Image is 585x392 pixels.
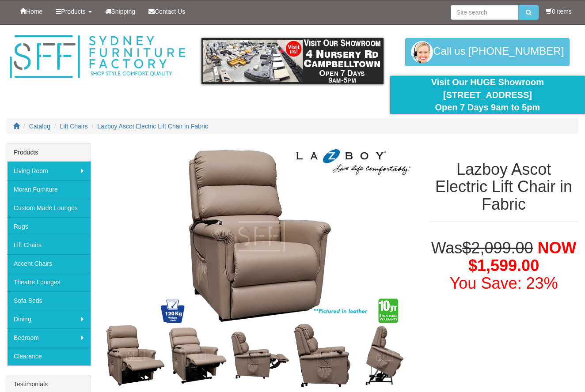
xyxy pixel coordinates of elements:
[97,123,208,130] a: Lazboy Ascot Electric Lift Chair in Fabric
[142,0,192,23] a: Contact Us
[546,7,572,16] li: 0 items
[13,0,49,23] a: Home
[7,34,188,80] img: Sydney Furniture Factory
[7,347,91,366] a: Clearance
[7,236,91,254] a: Lift Chairs
[111,8,136,15] span: Shipping
[451,5,518,20] input: Site search
[462,239,533,257] del: $2,099.00
[155,8,185,15] span: Contact Us
[99,0,142,23] a: Shipping
[29,123,50,130] a: Catalog
[7,254,91,273] a: Accent Chairs
[7,162,91,180] a: Living Room
[7,291,91,310] a: Sofa Beds
[7,273,91,291] a: Theatre Lounges
[450,274,558,292] font: You Save: 23%
[7,328,91,347] a: Bedroom
[7,143,91,162] div: Products
[429,239,578,292] h1: Was
[61,8,85,15] span: Products
[429,161,578,213] h1: Lazboy Ascot Electric Lift Chair in Fabric
[7,310,91,328] a: Dining
[7,199,91,217] a: Custom Made Lounges
[49,0,98,23] a: Products
[60,123,88,130] a: Lift Chairs
[26,8,42,15] span: Home
[201,38,383,84] img: showroom.gif
[7,180,91,199] a: Moran Furniture
[7,217,91,236] a: Rugs
[397,76,578,114] div: Visit Our HUGE Showroom [STREET_ADDRESS] Open 7 Days 9am to 5pm
[468,239,577,275] span: NOW $1,599.00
